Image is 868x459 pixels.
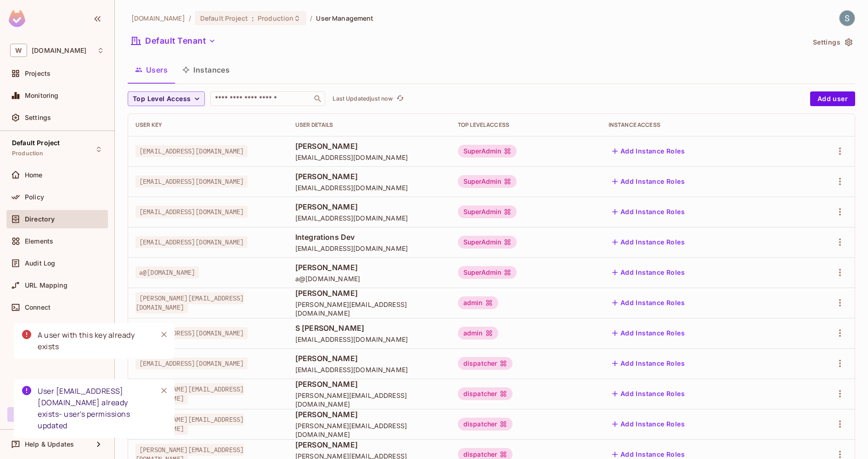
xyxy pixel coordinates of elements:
span: [EMAIL_ADDRESS][DOMAIN_NAME] [135,145,248,157]
span: [EMAIL_ADDRESS][DOMAIN_NAME] [295,183,443,192]
span: [PERSON_NAME][EMAIL_ADDRESS][DOMAIN_NAME] [295,300,443,317]
div: admin [458,327,498,340]
span: [EMAIL_ADDRESS][DOMAIN_NAME] [135,176,248,187]
span: Policy [25,193,44,201]
button: Top Level Access [128,91,205,106]
button: Add Instance Roles [609,144,688,159]
span: URL Mapping [25,282,68,289]
span: Monitoring [25,92,59,99]
button: Add Instance Roles [609,204,688,219]
span: Projects [25,70,51,77]
span: Click to refresh data [393,93,406,104]
span: Production [12,150,44,157]
span: [PERSON_NAME] [295,262,443,272]
button: Add Instance Roles [609,235,688,249]
button: Add Instance Roles [609,174,688,189]
span: Directory [25,215,55,223]
div: dispatcher [458,418,513,431]
li: / [310,14,312,23]
span: Production [258,14,293,23]
span: User Management [316,14,373,23]
div: User [EMAIL_ADDRESS][DOMAIN_NAME] already exists- user's permissions updated [38,385,150,431]
span: [EMAIL_ADDRESS][DOMAIN_NAME] [135,206,248,218]
div: User Details [295,121,443,129]
span: a@[DOMAIN_NAME] [295,274,443,283]
div: SuperAdmin [458,266,517,279]
span: [PERSON_NAME][EMAIL_ADDRESS][DOMAIN_NAME] [295,391,443,408]
span: [EMAIL_ADDRESS][DOMAIN_NAME] [135,357,248,369]
span: [PERSON_NAME] [295,353,443,363]
span: Workspace: withpronto.com [32,47,86,54]
span: [EMAIL_ADDRESS][DOMAIN_NAME] [135,327,248,339]
button: Close [157,384,171,397]
span: Integrations Dev [295,232,443,242]
span: Default Project [12,139,60,147]
span: [EMAIL_ADDRESS][DOMAIN_NAME] [295,214,443,222]
span: Connect [25,304,51,311]
button: Add user [810,91,855,106]
button: Users [128,58,175,81]
span: Elements [25,238,53,245]
button: Add Instance Roles [609,265,688,280]
span: [EMAIL_ADDRESS][DOMAIN_NAME] [295,153,443,162]
span: Top Level Access [133,93,191,105]
span: Audit Log [25,260,55,267]
span: [PERSON_NAME][EMAIL_ADDRESS][DOMAIN_NAME] [135,414,244,435]
div: Top Level Access [458,121,594,129]
div: Instance Access [609,121,787,129]
span: [PERSON_NAME] [295,202,443,212]
span: [EMAIL_ADDRESS][DOMAIN_NAME] [135,236,248,248]
span: a@[DOMAIN_NAME] [135,266,199,278]
button: Add Instance Roles [609,356,688,371]
span: the active workspace [131,14,185,23]
button: Settings [809,35,855,50]
span: [EMAIL_ADDRESS][DOMAIN_NAME] [295,335,443,344]
span: S [PERSON_NAME] [295,323,443,333]
span: [PERSON_NAME] [295,141,443,151]
span: [PERSON_NAME] [295,440,443,450]
span: [PERSON_NAME] [295,288,443,298]
button: Add Instance Roles [609,386,688,401]
div: SuperAdmin [458,175,517,188]
span: refresh [396,94,404,103]
span: Home [25,171,43,179]
button: Close [157,328,171,341]
div: SuperAdmin [458,205,517,218]
li: / [189,14,191,23]
p: Last Updated just now [333,95,393,102]
div: admin [458,296,498,309]
div: User Key [135,121,281,129]
button: Add Instance Roles [609,417,688,431]
span: [PERSON_NAME][EMAIL_ADDRESS][DOMAIN_NAME] [135,383,244,404]
span: [PERSON_NAME][EMAIL_ADDRESS][DOMAIN_NAME] [295,421,443,439]
span: Settings [25,114,51,121]
span: W [10,44,27,57]
span: : [251,15,254,22]
button: Default Tenant [128,34,220,48]
span: [EMAIL_ADDRESS][DOMAIN_NAME] [295,365,443,374]
img: Shekhar Tyagi [840,11,855,26]
img: SReyMgAAAABJRU5ErkJggg== [9,10,25,27]
button: Add Instance Roles [609,326,688,340]
div: dispatcher [458,387,513,400]
span: [PERSON_NAME] [295,379,443,389]
span: [EMAIL_ADDRESS][DOMAIN_NAME] [295,244,443,253]
span: [PERSON_NAME][EMAIL_ADDRESS][DOMAIN_NAME] [135,292,244,313]
div: dispatcher [458,357,513,370]
div: A user with this key already exists [38,329,150,352]
button: Add Instance Roles [609,295,688,310]
button: refresh [395,93,406,104]
span: Default Project [200,14,248,23]
span: [PERSON_NAME] [295,409,443,419]
div: SuperAdmin [458,145,517,158]
span: [PERSON_NAME] [295,171,443,181]
button: Instances [175,58,237,81]
div: SuperAdmin [458,236,517,249]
